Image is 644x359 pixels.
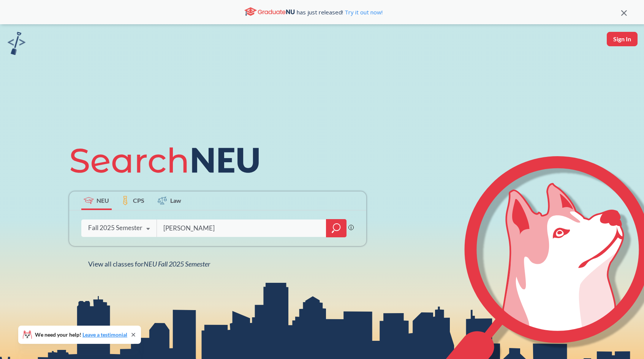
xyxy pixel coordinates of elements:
a: Try it out now! [343,8,383,16]
a: sandbox logo [8,32,25,57]
img: sandbox logo [8,32,25,55]
button: Sign In [607,32,638,46]
div: Fall 2025 Semester [88,224,142,232]
span: View all classes for [88,260,210,268]
span: CPS [133,196,144,205]
span: NEU Fall 2025 Semester [144,260,210,268]
svg: magnifying glass [332,223,341,234]
span: We need your help! [35,332,127,337]
div: magnifying glass [326,219,347,237]
span: NEU [97,196,109,205]
input: Class, professor, course number, "phrase" [163,220,321,236]
span: has just released! [297,8,383,16]
a: Leave a testimonial [82,331,127,338]
span: Law [170,196,181,205]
